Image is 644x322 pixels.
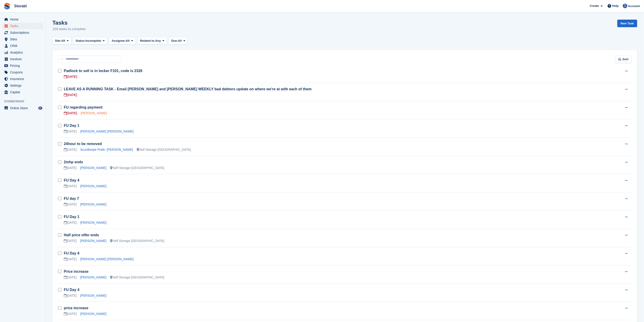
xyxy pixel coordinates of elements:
[10,16,37,23] span: Home
[64,202,77,207] div: [DATE]
[55,39,61,43] span: Site:
[155,39,161,43] span: Any
[86,39,101,43] span: Incomplete
[80,148,133,151] a: Scunthorpe Pride- [PERSON_NAME]
[171,39,178,43] span: Due:
[2,36,43,42] a: menu
[2,62,43,69] a: menu
[52,26,86,32] p: 159 tasks to complete
[64,251,79,255] a: FU Day 4
[169,37,188,45] button: Due: All
[80,257,133,261] a: [PERSON_NAME] [PERSON_NAME]
[126,39,130,43] span: All
[64,147,77,152] div: [DATE]
[2,76,43,82] a: menu
[64,288,79,292] a: FU Day 4
[10,43,37,49] span: CRM
[110,166,164,170] div: Self Storage [GEOGRAPHIC_DATA]
[64,215,79,219] a: FU Day 1
[64,270,89,273] a: Price increase
[76,39,86,43] span: Status:
[2,69,43,75] a: menu
[138,37,167,45] button: Related to: Any
[64,129,77,134] div: [DATE]
[64,306,88,310] a: price increase
[80,275,106,279] a: [PERSON_NAME]
[80,221,106,224] a: [PERSON_NAME]
[64,87,312,91] a: LEAVE AS A RUNNING TASK - Email [PERSON_NAME] and [PERSON_NAME] WEEKLY bad debtors update on wher...
[137,147,191,152] div: Self Storage [GEOGRAPHIC_DATA]
[617,20,637,27] a: New Task
[64,74,77,79] div: [DATE]
[612,4,619,8] span: Help
[80,203,106,206] a: [PERSON_NAME]
[64,111,77,116] div: [DATE]
[10,36,37,42] span: Sites
[61,39,65,43] span: All
[10,29,37,36] span: Subscriptions
[4,3,10,10] img: stora-icon-8386f47178a22dfd0bd8f6a31ec36ba5ce8667c1dd55bd0f319d3a0aa187defe.svg
[623,57,629,62] span: Sort
[10,62,37,69] span: Pricing
[2,29,43,36] a: menu
[4,99,45,104] span: Storefront
[81,111,107,115] a: [PERSON_NAME]
[10,69,37,75] span: Coupons
[52,20,86,26] h1: Tasks
[80,312,106,316] a: [PERSON_NAME]
[52,37,71,45] button: Site: All
[64,257,77,262] div: [DATE]
[2,105,43,111] a: menu
[110,275,164,280] div: Self Storage [GEOGRAPHIC_DATA]
[64,166,77,170] div: [DATE]
[64,105,103,109] a: FU regarding payment
[64,312,77,316] div: [DATE]
[109,37,136,45] button: Assignee: All
[2,23,43,29] a: menu
[64,293,77,298] div: [DATE]
[628,4,640,8] span: Account
[64,93,77,97] div: [DATE]
[80,166,106,170] a: [PERSON_NAME]
[623,4,627,8] img: Tegan Ewart
[64,142,102,146] a: 24hour to be removed
[12,2,28,10] a: Storabl
[112,39,126,43] span: Assignee:
[64,124,79,127] a: FU Day 1
[590,4,599,8] span: Create
[64,69,142,73] a: Padlock to sell is in locker F101, code is 2326
[140,39,155,43] span: Related to:
[10,23,37,29] span: Tasks
[64,239,77,243] div: [DATE]
[110,239,164,243] div: Self Storage [GEOGRAPHIC_DATA]
[2,43,43,49] a: menu
[64,197,79,200] a: FU day 7
[10,105,37,111] span: Online Store
[64,184,77,189] div: [DATE]
[2,82,43,89] a: menu
[10,76,37,82] span: Insurance
[64,220,77,225] div: [DATE]
[64,178,79,182] a: FU Day 4
[80,184,106,188] a: [PERSON_NAME]
[10,82,37,89] span: Settings
[10,56,37,62] span: Invoices
[80,294,106,297] a: [PERSON_NAME]
[178,39,182,43] span: All
[10,49,37,56] span: Analytics
[64,275,77,280] div: [DATE]
[80,130,133,133] a: [PERSON_NAME] [PERSON_NAME]
[80,239,106,243] a: [PERSON_NAME]
[2,49,43,56] a: menu
[64,233,99,237] a: Half price offer ends
[2,89,43,95] a: menu
[10,89,37,95] span: Capital
[2,56,43,62] a: menu
[2,16,43,23] a: menu
[38,105,43,111] a: Preview store
[73,37,107,45] button: Status: Incomplete
[64,160,83,164] a: 2mhp ends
